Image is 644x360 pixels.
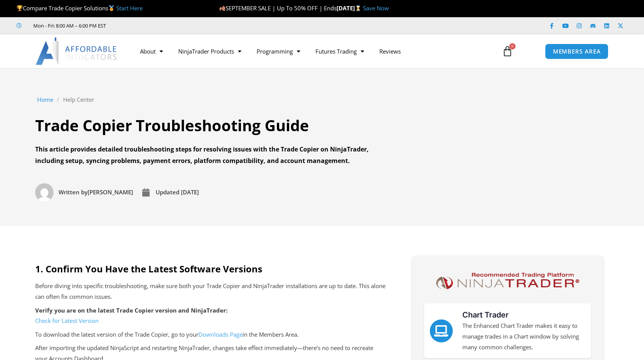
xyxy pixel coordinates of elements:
[117,22,231,29] iframe: Customer reviews powered by Trustpilot
[509,43,516,49] span: 0
[491,40,524,62] a: 0
[181,188,199,196] time: [DATE]
[156,188,179,196] span: Updated
[363,4,389,12] a: Save Now
[63,94,94,105] a: Help Center
[220,5,225,11] img: 🍂
[219,4,337,12] span: SEPTEMBER SALE | Up To 50% OFF | Ends
[337,4,363,12] strong: [DATE]
[553,49,601,54] span: MEMBERS AREA
[57,187,133,198] span: [PERSON_NAME]
[35,144,387,166] div: This article provides detailed troubleshooting steps for resolving issues with the Trade Copier o...
[132,42,493,60] nav: Menu
[132,42,171,60] a: About
[35,306,228,314] strong: Verify you are on the latest Trade Copier version and NinjaTrader:
[17,5,23,11] img: 🏆
[462,310,509,319] a: Chart Trader
[109,5,114,11] img: 🥇
[116,4,143,12] a: Start Here
[37,94,53,105] a: Home
[545,44,609,59] a: MEMBERS AREA
[249,42,308,60] a: Programming
[35,262,262,275] strong: 1. Confirm You Have the Latest Software Versions
[372,42,408,60] a: Reviews
[57,94,59,105] span: /
[59,188,88,196] span: Written by
[35,317,99,324] a: Check for Latest Version
[35,183,54,202] img: Picture of David Koehler
[198,331,242,338] a: Downloads Page
[31,21,106,30] span: Mon - Fri: 8:00 AM – 6:00 PM EST
[171,42,249,60] a: NinjaTrader Products
[430,319,453,342] a: Chart Trader
[35,281,386,302] p: Before diving into specific troubleshooting, make sure both your Trade Copier and NinjaTrader ins...
[308,42,372,60] a: Futures Trading
[35,329,386,340] p: To download the latest version of the Trade Copier, go to your in the Members Area.
[355,5,361,11] img: ⌛
[36,37,118,65] img: LogoAI | Affordable Indicators – NinjaTrader
[35,115,387,136] h1: Trade Copier Troubleshooting Guide
[433,270,583,292] img: NinjaTrader Logo | Affordable Indicators – NinjaTrader
[462,321,585,353] p: The Enhanced Chart Trader makes it easy to manage trades in a Chart window by solving many common...
[16,4,143,12] span: Compare Trade Copier Solutions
